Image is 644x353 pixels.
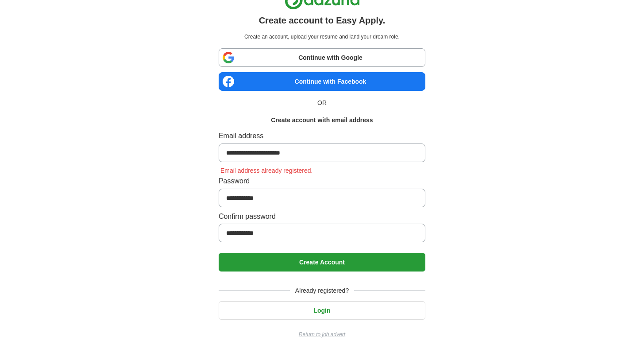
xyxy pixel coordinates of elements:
a: Continue with Google [219,48,425,67]
button: Create Account [219,253,425,272]
a: Continue with Facebook [219,72,425,91]
span: OR [312,98,332,108]
a: Return to job advert [219,330,425,339]
label: Confirm password [219,211,425,222]
label: Password [219,175,425,187]
button: Login [219,301,425,320]
p: Create an account, upload your resume and land your dream role. [220,33,424,41]
h1: Create account with email address [271,115,373,125]
a: Login [219,307,425,314]
span: Email address already registered. [219,167,315,174]
span: Already registered? [290,286,354,295]
h1: Create account to Easy Apply. [259,13,386,27]
label: Email address [219,130,425,142]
